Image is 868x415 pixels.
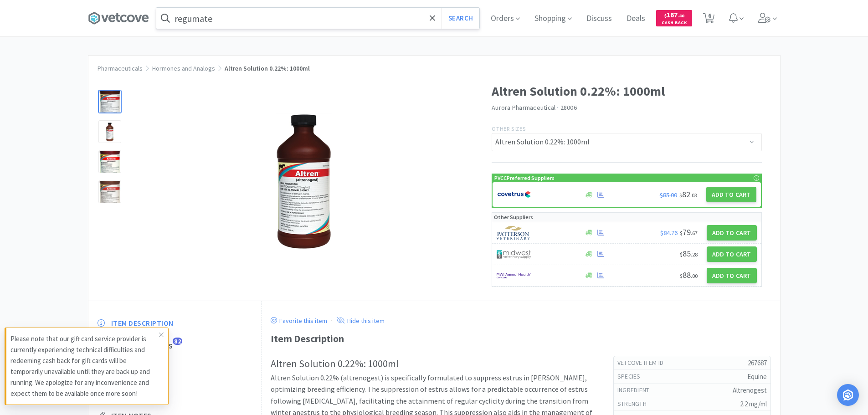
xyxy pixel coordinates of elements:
[152,64,215,72] a: Hormones and Analogs
[671,358,766,368] h5: 267687
[557,103,559,112] span: ·
[691,230,698,236] span: . 67
[617,400,654,409] h6: strength
[275,113,332,250] img: ff73edea526942f08235cd12e98e7edb_199976.png
[492,103,555,112] a: Aurora Pharmaceutical
[691,272,698,279] span: . 00
[497,247,531,261] img: 4dd14cff54a648ac9e977f0c5da9bc2e_5.png
[442,8,479,29] button: Search
[664,13,667,19] span: $
[648,372,767,381] h5: Equine
[707,268,757,283] button: Add to Cart
[617,359,671,368] h6: Vetcove Item Id
[837,384,859,406] div: Open Intercom Messenger
[560,103,577,112] span: 28006
[680,230,683,236] span: $
[497,188,531,201] img: 77fca1acd8b6420a9015268ca798ef17_1.png
[111,318,174,328] span: Item Description
[494,213,533,221] p: Other Suppliers
[664,10,684,19] span: 167
[707,225,757,241] button: Add to Cart
[690,192,697,199] span: . 03
[680,251,683,258] span: $
[679,189,697,200] span: 82
[680,270,698,280] span: 88
[662,20,687,26] span: Cash Back
[691,251,698,258] span: . 28
[660,191,677,199] span: $85.00
[654,399,766,409] h5: 2.2 mg/ml
[271,331,771,347] div: Item Description
[660,229,678,237] span: $84.76
[680,227,698,237] span: 79
[679,192,682,199] span: $
[225,64,310,72] span: Altren Solution 0.22%: 1000ml
[657,385,767,395] h5: Altrenogest
[156,8,479,29] input: Search by item, sku, manufacturer, ingredient, size...
[680,272,683,279] span: $
[583,15,616,23] a: Discuss
[617,386,657,395] h6: ingredient
[98,64,143,72] a: Pharmaceuticals
[497,269,531,282] img: f6b2451649754179b5b4e0c70c3f7cb0_2.png
[492,124,762,133] p: Other Sizes
[277,317,327,325] p: Favorite this item
[623,15,649,23] a: Deals
[271,356,595,372] h2: Altren Solution 0.22%: 1000ml
[494,174,555,182] p: PVCC Preferred Suppliers
[492,81,762,102] h1: Altren Solution 0.22%: 1000ml
[10,333,159,399] p: Please note that our gift card service provider is currently experiencing technical difficulties ...
[707,246,757,262] button: Add to Cart
[497,226,531,240] img: f5e969b455434c6296c6d81ef179fa71_3.png
[617,372,648,381] h6: Species
[680,248,698,259] span: 85
[699,15,718,24] a: 6
[173,338,182,345] span: 82
[331,315,333,327] div: ·
[345,317,385,325] p: Hide this item
[706,187,756,202] button: Add to Cart
[678,13,684,19] span: . 40
[656,6,692,31] a: $167.40Cash Back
